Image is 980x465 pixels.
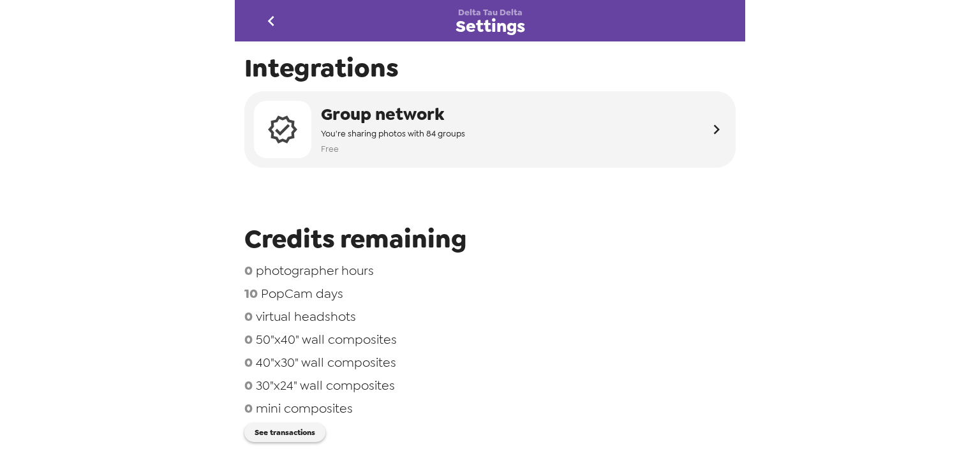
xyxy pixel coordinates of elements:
[244,377,253,394] span: 0
[244,51,736,85] span: Integrations
[321,103,465,126] span: Group network
[244,262,253,279] span: 0
[244,331,253,348] span: 0
[244,423,325,442] button: See transactions
[261,285,343,302] span: PopCam days
[244,400,253,417] span: 0
[458,7,523,18] span: Delta Tau Delta
[244,91,736,168] button: Group networkYou're sharing photos with 84 groupsFree
[244,222,736,256] span: Credits remaining
[321,142,465,156] span: Free
[256,377,395,394] span: 30"x24" wall composites
[321,126,465,141] span: You're sharing photos with 84 groups
[244,285,258,302] span: 10
[256,262,374,279] span: photographer hours
[256,354,396,371] span: 40"x30" wall composites
[256,331,397,348] span: 50"x40" wall composites
[244,354,253,371] span: 0
[456,18,525,35] span: Settings
[256,308,356,325] span: virtual headshots
[244,308,253,325] span: 0
[256,400,353,417] span: mini composites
